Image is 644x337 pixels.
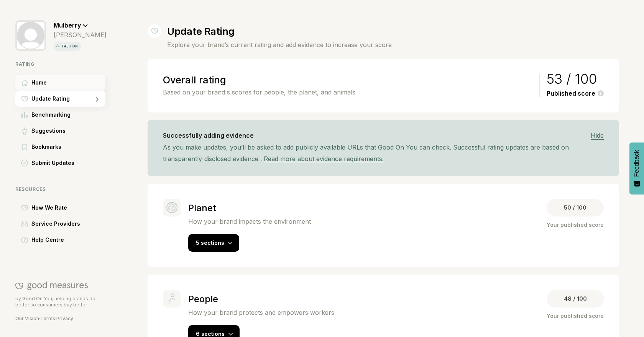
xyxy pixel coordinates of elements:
[21,96,28,102] img: Update Rating
[547,90,604,97] div: Published score
[15,200,107,216] a: How We RateHow We Rate
[40,316,55,321] a: Terms
[21,127,28,135] img: Suggestions
[15,316,39,321] a: Our Vision
[188,218,311,225] p: How your brand impacts the environment
[21,80,28,86] img: Home
[188,309,334,316] p: How your brand protects and empowers workers
[21,236,28,244] img: Help Centre
[163,88,536,97] p: Based on your brand's scores for people, the planet, and animals
[31,235,64,244] span: Help Centre
[15,316,105,322] div: · ·
[629,142,644,194] button: Feedback - Show survey
[31,78,47,87] span: Home
[21,112,28,118] img: Benchmarking
[15,232,107,248] a: Help CentreHelp Centre
[610,303,636,329] iframe: Website support platform help button
[56,316,73,321] a: Privacy
[15,61,107,67] div: Rating
[31,158,74,168] span: Submit Updates
[15,75,107,91] a: HomeHome
[196,239,224,246] span: 5 sections
[61,43,80,49] p: fashion
[151,24,158,38] img: Update Rating
[55,43,61,49] img: vertical icon
[31,219,80,228] span: Service Providers
[547,290,604,308] div: 48 / 100
[54,31,107,39] div: [PERSON_NAME]
[22,144,27,150] img: Bookmarks
[196,330,225,337] span: 6 sections
[166,202,177,213] img: Planet
[31,94,70,103] span: Update Rating
[188,202,311,213] h2: Planet
[163,74,536,86] h2: Overall rating
[163,142,604,164] div: As you make updates, you’ll be asked to add publicly available URLs that Good On You can check. S...
[15,186,107,192] div: Resources
[169,293,175,304] img: People
[163,132,254,139] h3: Successfully adding evidence
[54,21,81,29] span: Mulberry
[15,296,105,308] p: by Good On You, helping brands do better so consumers buy better
[547,199,604,217] div: 50 / 100
[547,74,604,83] div: 53 / 100
[15,123,107,139] a: SuggestionsSuggestions
[547,220,604,230] div: Your published score
[21,221,28,227] img: Service Providers
[15,107,107,123] a: BenchmarkingBenchmarking
[547,311,604,321] div: Your published score
[264,155,384,163] a: Read more about evidence requirements.
[188,293,334,304] h2: People
[31,126,66,135] span: Suggestions
[15,155,107,171] a: Submit UpdatesSubmit Updates
[633,150,640,177] span: Feedback
[15,139,107,155] a: BookmarksBookmarks
[591,132,604,140] span: Hide
[31,203,67,212] span: How We Rate
[167,26,392,37] h1: Update Rating
[21,160,28,166] img: Submit Updates
[31,110,71,119] span: Benchmarking
[21,205,28,211] img: How We Rate
[31,142,61,151] span: Bookmarks
[15,91,107,107] a: Update RatingUpdate Rating
[15,281,88,290] img: Good On You
[167,40,392,49] h4: Explore your brand’s current rating and add evidence to increase your score
[15,216,107,232] a: Service ProvidersService Providers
